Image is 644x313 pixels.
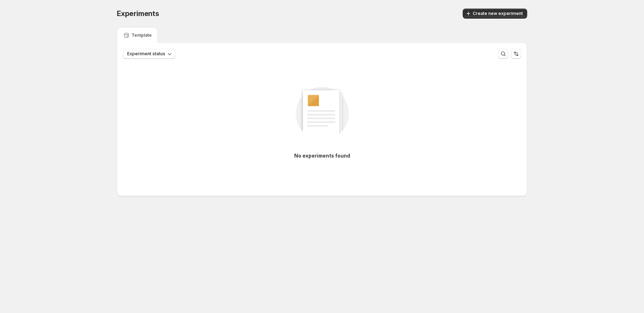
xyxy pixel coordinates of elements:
button: Sort the results [511,49,521,59]
span: Experiment status [127,51,165,57]
button: Create new experiment [463,9,527,19]
p: Template [131,32,152,38]
p: No experiments found [294,152,350,159]
button: Experiment status [123,49,175,59]
span: Experiments [117,9,159,18]
span: Create new experiment [473,11,523,16]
